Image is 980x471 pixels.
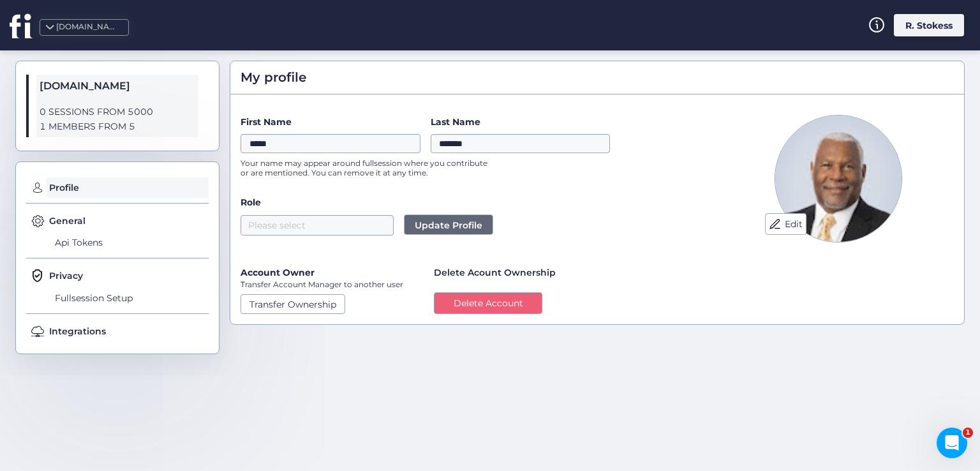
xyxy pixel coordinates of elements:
[415,218,482,232] span: Update Profile
[241,195,702,209] label: Role
[170,354,255,405] button: Help
[49,324,106,338] span: Integrations
[49,214,85,228] span: General
[46,177,209,198] span: Profile
[52,233,209,253] span: Api Tokens
[26,307,214,334] div: Leveraging Funnels and Event Tracking with FullSession
[52,288,209,308] span: Fullsession Setup
[19,211,237,236] button: Search for help
[19,302,237,339] div: Leveraging Funnels and Event Tracking with FullSession
[202,385,223,394] span: Help
[185,20,211,46] img: Profile image for Hamed
[963,428,973,438] span: 1
[19,339,237,363] div: FS.identify - Identifying users
[431,115,611,129] label: Last Name
[26,161,213,174] div: Send us a message
[40,78,195,94] span: [DOMAIN_NAME]
[40,119,195,134] span: 1 MEMBERS FROM 5
[26,112,230,134] p: How can we help?
[13,150,242,198] div: Send us a messageWe'll be back online later [DATE]
[241,115,420,129] label: First Name
[219,20,242,43] div: Close
[894,14,964,36] div: R. Stokess
[241,267,315,278] label: Account Owner
[28,385,57,394] span: Home
[26,283,214,297] div: How to use FullSession
[19,241,237,278] div: Enhancing Session Insights With Custom Events
[241,68,306,87] span: My profile
[26,344,214,357] div: FS.identify - Identifying users
[49,269,83,283] span: Privacy
[26,24,46,45] img: logo
[26,91,230,112] p: Hi [PERSON_NAME]
[26,217,103,230] span: Search for help
[40,105,195,119] span: 0 SESSIONS FROM 5000
[775,115,902,243] img: Avatar Picture
[434,292,542,314] button: Delete Account
[56,21,120,33] div: [DOMAIN_NAME]
[765,213,806,235] button: Edit
[937,428,967,458] iframe: Intercom live chat
[404,214,493,235] button: Update Profile
[85,354,170,405] button: Messages
[434,265,556,280] span: Delete Acount Ownership
[241,294,345,313] button: Transfer Ownership
[19,278,237,302] div: How to use FullSession
[241,158,496,177] p: Your name may appear around fullsession where you contribute or are mentioned. You can remove it ...
[106,385,150,394] span: Messages
[26,174,213,188] div: We'll be back online later [DATE]
[241,280,403,289] p: Transfer Account Manager to another user
[26,246,214,273] div: Enhancing Session Insights With Custom Events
